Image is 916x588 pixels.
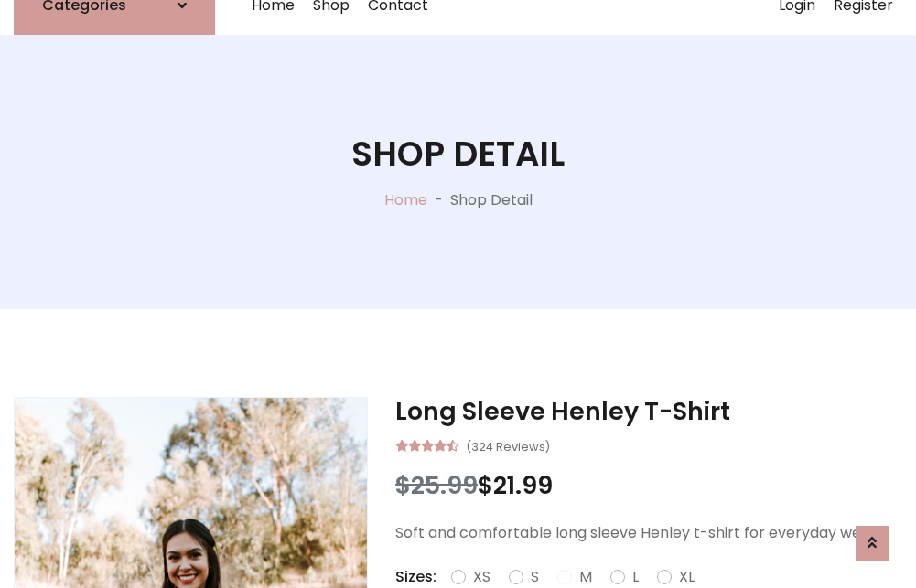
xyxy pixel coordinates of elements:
label: S [531,566,539,588]
p: Shop Detail [450,189,533,211]
label: XS [473,566,490,588]
p: - [427,189,450,211]
span: 21.99 [493,468,553,502]
span: $25.99 [395,468,478,502]
h3: $ [395,471,902,500]
label: M [579,566,592,588]
a: Home [384,189,427,210]
p: Sizes: [395,566,436,588]
label: XL [679,566,695,588]
h1: Shop Detail [351,134,565,174]
h3: Long Sleeve Henley T-Shirt [395,397,902,426]
p: Soft and comfortable long sleeve Henley t-shirt for everyday wear. [395,522,902,544]
label: L [632,566,639,588]
small: (324 Reviews) [466,434,550,456]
